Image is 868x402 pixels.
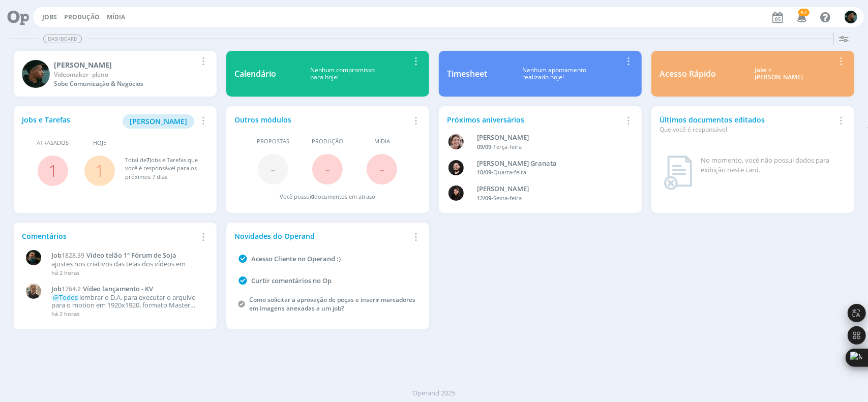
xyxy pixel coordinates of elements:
button: Jobs [39,13,60,21]
div: Comentários [22,231,196,241]
button: Produção [61,13,103,21]
span: @Todos [53,293,78,302]
div: Jobs > [PERSON_NAME] [724,67,834,81]
a: K[PERSON_NAME]Videomaker- plenoSobe Comunicação & Negócios [14,51,217,97]
span: 09/09 [477,143,491,150]
span: Vídeo lançamento - KV [83,284,153,293]
span: 0 [311,193,314,200]
div: Últimos documentos editados [660,114,834,134]
img: L [448,185,464,201]
span: [PERSON_NAME] [130,116,187,126]
div: Timesheet [447,68,487,80]
div: Acesso Rápido [660,68,716,80]
a: Mídia [107,13,125,21]
span: 57 [798,9,810,16]
span: Terça-feira [493,143,522,150]
a: Curtir comentários no Op [251,276,332,285]
div: Nenhum apontamento realizado hoje! [487,67,621,81]
div: Luana da Silva de Andrade [477,184,620,194]
img: dashboard_not_found.png [664,156,693,190]
a: Jobs [42,13,57,21]
div: Kauan Franco [54,59,196,70]
a: 1 [95,160,104,181]
button: Mídia [104,13,128,21]
div: Sobe Comunicação & Negócios [54,79,196,88]
a: 1 [48,160,57,181]
span: Quarta-feira [493,168,526,176]
div: Nenhum compromisso para hoje! [276,67,409,81]
div: Total de Jobs e Tarefas que você é responsável para os próximos 7 dias [125,156,198,181]
span: 1764.2 [62,285,81,293]
button: 57 [791,8,812,26]
span: Vídeo telão 1º Fórum de Soja [86,251,176,260]
a: Como solicitar a aprovação de peças e inserir marcadores em imagens anexadas a um job? [249,295,415,313]
img: M [26,250,41,265]
div: - [477,168,620,177]
span: Mídia [374,137,390,146]
div: - [477,194,620,203]
img: A [448,134,464,149]
img: K [22,60,50,88]
div: Aline Beatriz Jackisch [477,133,620,143]
img: K [845,11,857,23]
span: há 2 horas [51,269,79,276]
div: Videomaker- pleno [54,70,196,79]
div: Você possui documentos em atraso [280,193,375,201]
button: K [844,8,858,26]
div: Próximos aniversários [447,114,621,125]
a: Job1828.39Vídeo telão 1º Fórum de Soja [51,252,203,260]
div: Jobs e Tarefas [22,114,196,129]
span: Propostas [257,137,289,146]
span: - [379,158,384,180]
div: - [477,143,620,151]
div: Outros módulos [234,114,409,125]
span: Produção [312,137,343,146]
span: Hoje [93,139,106,147]
button: [PERSON_NAME] [123,114,194,129]
a: Produção [64,13,100,21]
span: - [325,158,330,180]
span: 7 [146,156,149,164]
a: Acesso Cliente no Operand :) [251,254,341,263]
span: 1828.39 [62,251,84,260]
span: Dashboard [43,35,82,43]
div: Novidades do Operand [234,231,409,241]
div: Que você é responsável [660,125,834,134]
img: R [26,284,41,299]
a: TimesheetNenhum apontamentorealizado hoje! [439,51,642,97]
span: - [271,158,276,180]
p: lembrar o D.A. para executar o arquivo para o motion em 1920x1920, formato Master Grid. Pois tere... [51,294,203,310]
div: No momento, você não possui dados para exibição neste card. [701,156,842,175]
img: B [448,160,464,175]
span: Sexta-feira [493,194,522,202]
span: 12/09 [477,194,491,202]
span: 10/09 [477,168,491,176]
p: ajustes nos criativos das telas dos vídeos em [51,260,203,268]
a: Job1764.2Vídeo lançamento - KV [51,285,203,293]
div: Bruno Corralo Granata [477,159,620,169]
div: Calendário [234,68,276,80]
span: há 2 horas [51,310,79,318]
span: Atrasados [37,139,69,147]
a: [PERSON_NAME] [123,116,194,126]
